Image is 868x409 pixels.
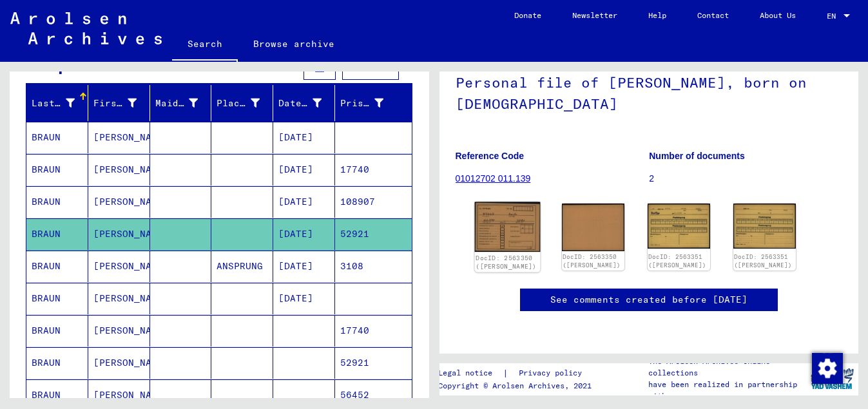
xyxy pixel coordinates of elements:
[26,154,88,185] mat-cell: BRAUN
[32,93,91,113] div: Last Name
[353,62,388,73] span: Filter
[278,97,322,110] div: Date of Birth
[456,173,531,184] a: 01012702 011.139
[26,218,88,250] mat-cell: BRAUN
[93,97,137,110] div: First Name
[649,151,745,161] b: Number of documents
[88,154,150,185] mat-cell: [PERSON_NAME]
[808,363,856,395] img: yv_logo.png
[150,85,212,121] mat-header-cell: Maiden Name
[26,186,88,218] mat-cell: BRAUN
[211,251,273,282] mat-cell: ANSPRUNG
[238,28,350,59] a: Browse archive
[335,347,412,379] mat-cell: 52921
[340,97,383,110] div: Prisoner #
[88,122,150,153] mat-cell: [PERSON_NAME]
[26,283,88,314] mat-cell: BRAUN
[438,380,597,392] p: Copyright © Arolsen Archives, 2021
[217,97,260,110] div: Place of Birth
[278,93,338,113] div: Date of Birth
[563,253,621,269] a: DocID: 2563350 ([PERSON_NAME])
[155,93,215,113] div: Maiden Name
[562,204,624,251] img: 002.jpg
[88,186,150,218] mat-cell: [PERSON_NAME]
[88,218,150,250] mat-cell: [PERSON_NAME]
[150,62,162,73] span: 96
[155,97,198,110] div: Maiden Name
[26,347,88,379] mat-cell: BRAUN
[734,253,792,269] a: DocID: 2563351 ([PERSON_NAME])
[827,11,836,21] mat-select-trigger: EN
[273,186,335,218] mat-cell: [DATE]
[648,379,806,402] p: have been realized in partnership with
[88,251,150,282] mat-cell: [PERSON_NAME]
[335,186,412,218] mat-cell: 108907
[172,28,238,62] a: Search
[26,122,88,153] mat-cell: BRAUN
[335,85,412,121] mat-header-cell: Prisoner #
[508,366,597,380] a: Privacy policy
[649,172,842,185] p: 2
[438,366,503,380] a: Legal notice
[335,218,412,250] mat-cell: 52921
[648,356,806,379] p: The Arolsen Archives online collections
[26,85,88,121] mat-header-cell: Last Name
[273,85,335,121] mat-header-cell: Date of Birth
[88,347,150,379] mat-cell: [PERSON_NAME]
[273,154,335,185] mat-cell: [DATE]
[88,315,150,347] mat-cell: [PERSON_NAME]
[273,122,335,153] mat-cell: [DATE]
[474,202,540,252] img: 001.jpg
[476,254,537,271] a: DocID: 2563350 ([PERSON_NAME])
[26,251,88,282] mat-cell: BRAUN
[273,283,335,314] mat-cell: [DATE]
[162,62,237,73] span: records found
[812,353,843,384] img: Zustimmung ändern
[211,85,273,121] mat-header-cell: Place of Birth
[93,93,153,113] div: First Name
[733,204,796,248] img: 002.jpg
[88,283,150,314] mat-cell: [PERSON_NAME]
[32,97,75,110] div: Last Name
[438,366,597,380] div: |
[335,251,412,282] mat-cell: 3108
[648,204,710,248] img: 001.jpg
[273,251,335,282] mat-cell: [DATE]
[456,151,525,161] b: Reference Code
[26,315,88,347] mat-cell: BRAUN
[340,93,400,113] div: Prisoner #
[88,85,150,121] mat-header-cell: First Name
[335,315,412,347] mat-cell: 17740
[217,93,276,113] div: Place of Birth
[550,293,747,307] a: See comments created before [DATE]
[648,253,706,269] a: DocID: 2563351 ([PERSON_NAME])
[273,218,335,250] mat-cell: [DATE]
[456,53,843,131] h1: Personal file of [PERSON_NAME], born on [DEMOGRAPHIC_DATA]
[10,12,162,44] img: Arolsen_neg.svg
[335,154,412,185] mat-cell: 17740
